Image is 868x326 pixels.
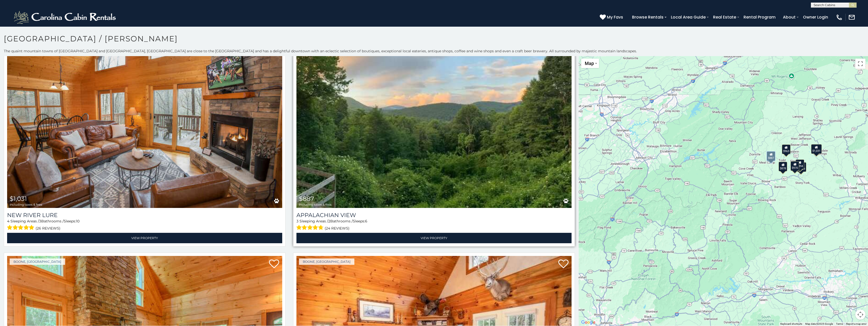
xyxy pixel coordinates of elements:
[296,24,572,208] a: Appalachian View $887 including taxes & fees
[296,219,572,232] div: Sleeping Areas / Bathrooms / Sleeps:
[39,219,41,223] span: 3
[767,151,776,161] div: $887
[299,258,354,265] a: Boone, [GEOGRAPHIC_DATA]
[296,212,572,219] a: Appalachian View
[299,203,332,206] span: including taxes & fees
[269,259,279,270] a: Add to favorites
[7,212,282,219] a: New River Lure
[855,59,865,69] button: Toggle fullscreen view
[36,225,60,232] span: (26 reviews)
[581,59,599,68] button: Change map style
[558,259,569,270] a: Add to favorites
[600,14,624,21] a: My Favs
[855,309,865,320] button: Map camera controls
[805,322,833,325] span: Map data ©2025 Google
[780,13,798,22] a: About
[836,322,843,325] a: Terms (opens in new tab)
[585,61,594,66] span: Map
[7,219,282,232] div: Sleeping Areas / Bathrooms / Sleeps:
[365,219,367,223] span: 6
[10,203,42,206] span: including taxes & fees
[580,319,597,326] a: Open this area in Google Maps (opens a new window)
[296,24,572,208] img: Appalachian View
[782,144,791,154] div: $963
[7,24,282,208] img: New River Lure
[607,14,623,20] span: My Favs
[846,322,866,325] a: Report a map error
[296,219,298,223] span: 3
[10,258,65,265] a: Boone, [GEOGRAPHIC_DATA]
[325,225,350,232] span: (24 reviews)
[741,13,778,22] a: Rental Program
[7,24,282,208] a: New River Lure $1,031 including taxes & fees
[299,195,314,202] span: $887
[7,233,282,243] a: View Property
[10,195,27,202] span: $1,031
[796,159,804,169] div: $994
[580,319,597,326] img: Google
[836,14,843,21] img: phone-regular-white.png
[76,219,80,223] span: 10
[629,13,666,22] a: Browse Rentals
[13,10,118,25] img: White-1-2.png
[328,219,330,223] span: 2
[668,13,708,22] a: Local Area Guide
[779,162,787,171] div: $878
[848,14,855,21] img: mail-regular-white.png
[7,219,9,223] span: 4
[711,13,739,22] a: Real Estate
[780,322,802,326] button: Keyboard shortcuts
[800,13,831,22] a: Owner Login
[811,144,822,154] div: $1,031
[296,233,572,243] a: View Property
[791,161,799,171] div: $970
